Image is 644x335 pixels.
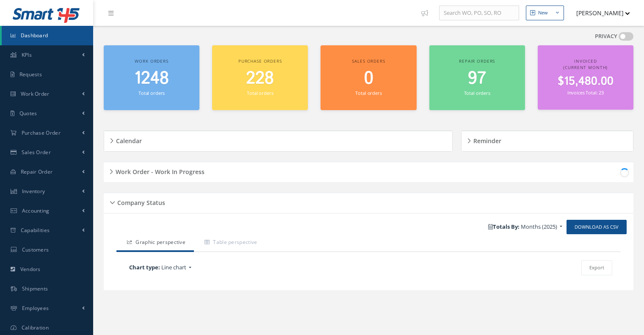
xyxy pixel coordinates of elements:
span: Customers [22,246,49,253]
span: Accounting [22,207,50,214]
a: Purchase orders 228 Total orders [212,45,308,110]
h5: Work Order - Work In Progress [113,166,205,176]
a: Totals By: Months (2025) [484,221,567,233]
span: 228 [246,66,274,91]
span: Inventory [22,188,45,195]
button: Export [581,260,612,275]
small: Total orders [464,90,490,96]
span: Invoiced [574,58,597,64]
b: Totals By: [488,223,520,230]
span: Quotes [19,110,37,117]
a: Repair orders 97 Total orders [429,45,525,110]
span: Shipments [22,285,48,292]
span: Purchase Order [22,129,61,136]
span: Vendors [20,266,41,273]
span: 1248 [134,66,169,91]
small: Invoices Total: 23 [567,89,604,96]
span: $15,480.00 [558,73,614,90]
b: Chart type: [129,263,160,271]
span: Repair Order [21,168,53,175]
span: Calibration [22,324,49,331]
span: Sales orders [352,58,385,64]
small: Total orders [355,90,381,96]
span: Repair orders [459,58,495,64]
button: [PERSON_NAME] [568,5,630,21]
span: 0 [364,66,373,91]
span: Months (2025) [521,223,557,230]
a: Table perspective [194,234,265,252]
label: PRIVACY [595,32,617,41]
span: Sales Order [22,149,51,156]
button: New [526,6,564,20]
span: 97 [468,66,486,91]
a: Graphic perspective [116,234,194,252]
a: Work orders 1248 Total orders [104,45,199,110]
span: Requests [19,71,42,78]
span: Purchase orders [238,58,282,64]
input: Search WO, PO, SO, RO [439,6,519,21]
span: KPIs [22,51,32,58]
div: New [538,9,548,17]
a: Dashboard [2,26,93,45]
span: Dashboard [21,32,48,39]
small: Total orders [138,90,165,96]
a: Sales orders 0 Total orders [321,45,416,110]
span: Work orders [135,58,168,64]
a: Download as CSV [567,220,627,235]
span: Work Order [21,90,50,97]
span: Employees [22,305,49,312]
h5: Company Status [115,197,165,207]
h5: Calendar [113,135,142,145]
span: (Current Month) [563,64,608,70]
a: Chart type: Line chart [125,261,279,274]
a: Invoiced (Current Month) $15,480.00 Invoices Total: 23 [538,45,633,110]
span: Capabilities [21,227,50,234]
h5: Reminder [471,135,501,145]
small: Total orders [247,90,273,96]
span: Line chart [161,263,186,271]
